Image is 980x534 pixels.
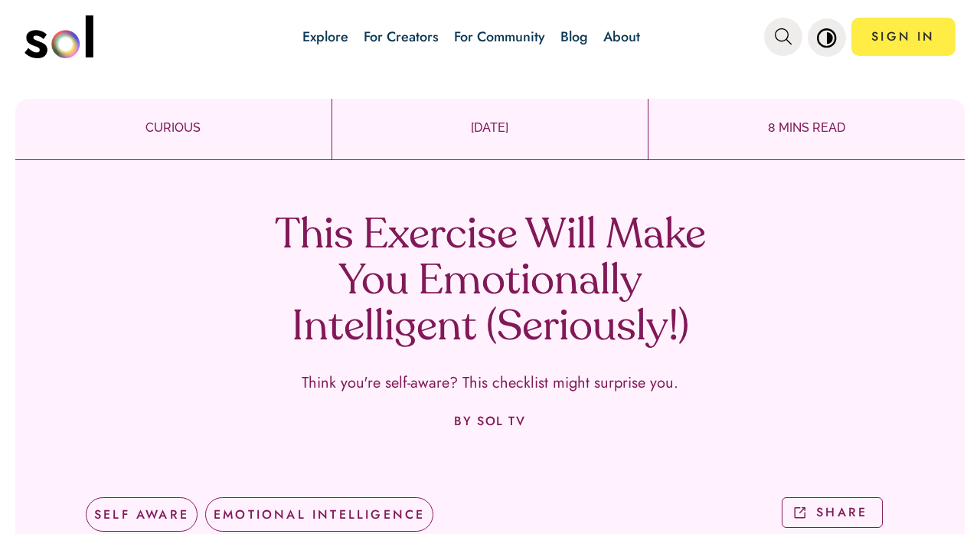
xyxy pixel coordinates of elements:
[782,497,883,529] button: SHARE
[24,10,955,64] nav: main navigation
[86,497,198,532] div: SELF AWARE
[851,18,955,56] a: SIGN IN
[332,119,648,137] p: [DATE]
[648,119,965,137] p: 8 MINS READ
[205,497,433,532] div: EMOTIONAL INTELLIGENCE
[560,27,588,47] a: Blog
[454,414,525,428] p: BY SOL TV
[264,214,716,352] h1: This Exercise Will Make You Emotionally Intelligent (Seriously!)
[15,119,332,137] p: CURIOUS
[816,503,867,521] p: SHARE
[302,27,348,47] a: Explore
[302,375,678,391] p: Think you're self-aware? This checklist might surprise you.
[603,27,640,47] a: About
[24,15,93,58] img: logo
[364,27,439,47] a: For Creators
[454,27,545,47] a: For Community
